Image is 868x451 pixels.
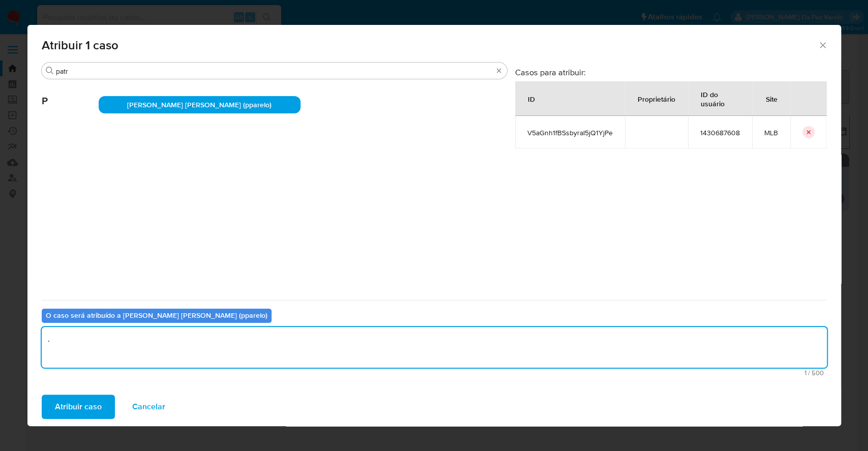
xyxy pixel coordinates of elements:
[42,395,115,419] button: Atribuir caso
[45,370,824,376] span: Máximo de 500 caracteres
[754,86,790,111] div: Site
[56,67,493,76] input: Analista de pesquisa
[46,67,54,75] button: Procurar
[55,396,102,418] span: Atribuir caso
[689,82,752,115] div: ID do usuário
[516,86,547,111] div: ID
[818,40,827,49] button: Fechar a janela
[700,128,740,137] span: 1430687608
[127,100,272,110] span: [PERSON_NAME] [PERSON_NAME] (pparelo)
[495,67,503,75] button: Apagar busca
[132,396,165,418] span: Cancelar
[764,128,778,137] span: MLB
[99,96,301,113] div: [PERSON_NAME] [PERSON_NAME] (pparelo)
[27,25,841,426] div: assign-modal
[625,86,687,111] div: Proprietário
[515,67,827,77] h3: Casos para atribuir:
[527,128,613,137] span: V5aGnh1fBSsbyraI5jQ1YjPe
[46,310,267,320] b: O caso será atribuído a [PERSON_NAME] [PERSON_NAME] (pparelo)
[802,126,815,138] button: icon-button
[42,39,818,51] span: Atribuir 1 caso
[119,395,178,419] button: Cancelar
[42,80,99,107] span: P
[42,327,827,368] textarea: .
